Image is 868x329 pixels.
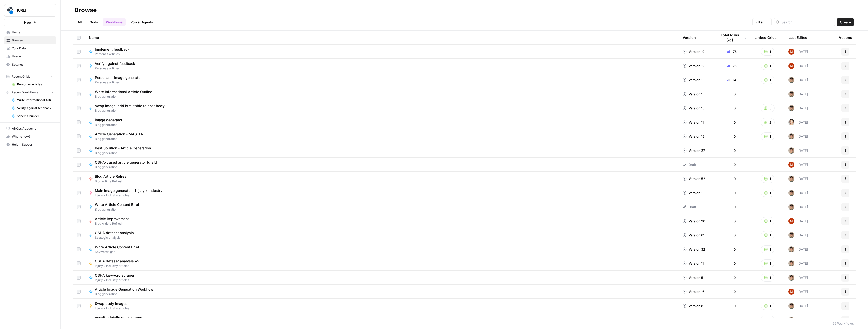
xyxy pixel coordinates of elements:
[95,306,131,311] span: Injury x Industry articles
[89,103,674,113] a: swap image, add html table to post bodyBlog generation
[788,260,808,266] div: [DATE]
[788,275,808,281] div: [DATE]
[761,175,774,183] button: 1
[717,317,747,322] div: 0
[788,176,794,182] img: bpsmmg7ns9rlz03fz0nd196eddmi
[4,44,56,52] a: Your Data
[837,18,854,26] button: Create
[95,207,143,212] span: Blog generation
[788,77,794,83] img: bpsmmg7ns9rlz03fz0nd196eddmi
[95,315,142,320] span: penalty details per keyword
[788,91,794,97] img: bpsmmg7ns9rlz03fz0nd196eddmi
[788,119,794,125] img: j7temtklz6amjwtjn5shyeuwpeb0
[717,148,747,153] div: 0
[4,133,56,141] button: What's new?
[717,204,747,210] div: 0
[756,20,764,25] span: Filter
[840,20,851,25] span: Create
[95,123,126,127] span: Blog generation
[717,162,747,167] div: 0
[12,30,54,35] span: Home
[788,49,808,55] div: [DATE]
[17,106,54,110] span: Verify against feedback
[761,274,774,282] button: 1
[717,219,747,224] div: 0
[95,103,165,108] span: swap image, add html table to post body
[4,61,56,69] a: Settings
[75,18,85,26] a: All
[89,245,674,254] a: Write Article Content BriefKeywords gap
[89,117,674,127] a: Image generatorBlog generation
[761,118,775,126] button: 2
[95,292,157,296] span: Blog generation
[788,147,794,154] img: bpsmmg7ns9rlz03fz0nd196eddmi
[788,105,808,111] div: [DATE]
[89,174,674,184] a: Blog Article RefreshBlog Article Refresh
[12,54,54,59] span: Usage
[12,126,54,131] span: AirOps Academy
[788,260,794,266] img: bpsmmg7ns9rlz03fz0nd196eddmi
[95,245,139,250] span: Write Article Content Brief
[12,38,54,43] span: Browse
[683,31,696,44] div: Version
[95,264,143,268] span: Injury x Industry articles
[788,317,794,323] img: bpsmmg7ns9rlz03fz0nd196eddmi
[788,133,794,139] img: bpsmmg7ns9rlz03fz0nd196eddmi
[89,301,674,311] a: Swap body imagesInjury x Industry articles
[12,74,30,79] span: Recent Grids
[717,63,747,68] div: 75
[95,47,129,52] span: Implement feedback
[4,125,56,133] a: AirOps Academy
[95,117,122,123] span: Image generator
[89,160,674,169] a: OSHA-based article generator [draft]Blog generation
[17,82,54,87] span: Personas articles
[788,190,794,196] img: bpsmmg7ns9rlz03fz0nd196eddmi
[788,232,808,238] div: [DATE]
[95,61,135,66] span: Verify against feedback
[788,63,808,69] div: [DATE]
[95,94,156,99] span: Blog generation
[95,188,162,193] span: Main image generator - injury x industry
[788,204,808,210] div: [DATE]
[89,89,674,99] a: Write Informational Article OutlineBlog generation
[788,77,808,83] div: [DATE]
[4,52,56,61] a: Usage
[95,151,155,155] span: Blog generation
[6,6,15,15] img: spot.ai Logo
[95,52,133,56] span: Personas articles
[89,31,674,44] div: Name
[832,321,854,326] div: 55 Workflows
[95,301,127,306] span: Swap body images
[95,80,146,85] span: Personas articles
[788,190,808,196] div: [DATE]
[89,188,674,198] a: Main image generator - injury x industryInjury x Industry articles
[17,98,54,102] span: Write Informational Article Outline
[95,250,143,254] span: Keywords gap
[89,259,674,268] a: OSHA dataset analysis v2Injury x Industry articles
[95,66,139,71] span: Personas articles
[717,275,747,280] div: 0
[761,231,774,239] button: 1
[717,190,747,195] div: 0
[87,18,101,26] a: Grids
[788,162,794,168] img: vrw3c2i85bxreej33hwq2s6ci9t1
[17,8,47,13] span: [URL]
[717,247,747,252] div: 0
[788,119,808,125] div: [DATE]
[683,106,704,111] div: Version 15
[95,287,153,292] span: Article Image Generation Workflow
[4,36,56,44] a: Browse
[788,303,794,309] img: bpsmmg7ns9rlz03fz0nd196eddmi
[95,146,151,151] span: Best Solution - Article Generation
[788,204,794,210] img: bpsmmg7ns9rlz03fz0nd196eddmi
[89,216,674,226] a: Article improvementBlog Article Refresh
[788,289,808,295] div: [DATE]
[788,218,808,224] div: [DATE]
[95,137,147,141] span: Blog generation
[788,176,808,182] div: [DATE]
[788,303,808,309] div: [DATE]
[788,275,794,281] img: bpsmmg7ns9rlz03fz0nd196eddmi
[788,246,794,252] img: bpsmmg7ns9rlz03fz0nd196eddmi
[683,162,696,167] div: Draft
[717,77,747,82] div: 14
